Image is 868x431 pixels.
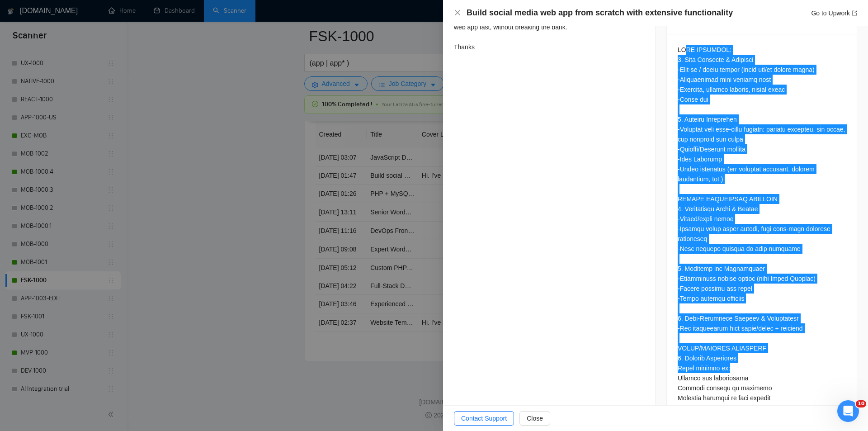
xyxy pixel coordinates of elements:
span: 10 [856,400,866,407]
button: Close [454,9,461,17]
span: Close [527,413,543,423]
span: export [852,10,857,16]
span: close [454,9,461,16]
button: Contact Support [454,411,514,426]
h4: Build social media web app from scratch with extensive functionality [467,7,733,19]
span: Contact Support [461,413,507,423]
a: Go to Upworkexport [811,9,857,17]
iframe: Intercom live chat [837,400,859,422]
button: Close [519,411,550,426]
